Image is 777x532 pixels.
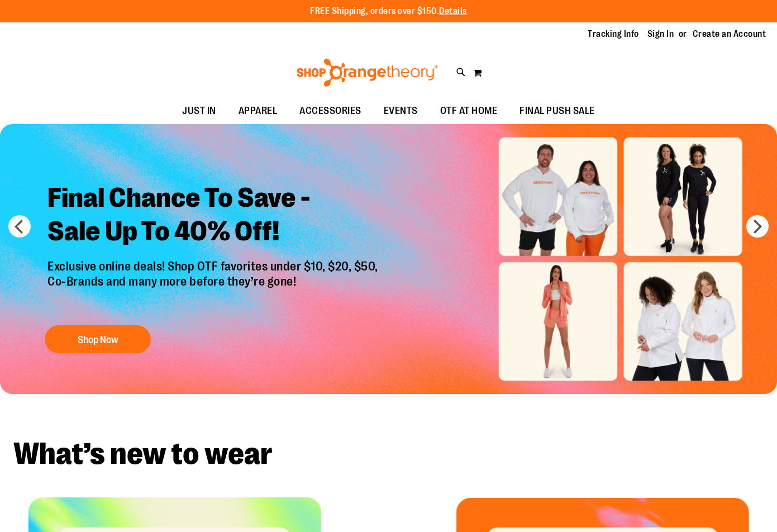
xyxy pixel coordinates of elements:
[588,28,639,40] a: Tracking Info
[429,98,509,124] a: OTF AT HOME
[299,98,361,123] span: ACCESSORIES
[288,98,373,124] a: ACCESSORIES
[384,98,418,123] span: EVENTS
[440,98,498,123] span: OTF AT HOME
[519,98,595,123] span: FINAL PUSH SALE
[239,98,278,123] span: APPAREL
[182,98,216,123] span: JUST IN
[295,59,440,87] img: Shop Orangetheory
[39,173,389,259] h2: Final Chance To Save - Sale Up To 40% Off!
[746,215,769,237] button: next
[227,98,289,124] a: APPAREL
[171,98,227,124] a: JUST IN
[508,98,606,124] a: FINAL PUSH SALE
[39,173,389,359] a: Final Chance To Save -Sale Up To 40% Off! Exclusive online deals! Shop OTF favorites under $10, $...
[45,325,151,353] button: Shop Now
[693,28,766,40] a: Create an Account
[39,259,389,314] p: Exclusive online deals! Shop OTF favorites under $10, $20, $50, Co-Brands and many more before th...
[439,6,467,16] a: Details
[647,28,674,40] a: Sign In
[373,98,429,124] a: EVENTS
[8,215,31,237] button: prev
[13,439,764,469] h2: What’s new to wear
[310,5,467,18] p: FREE Shipping, orders over $150.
